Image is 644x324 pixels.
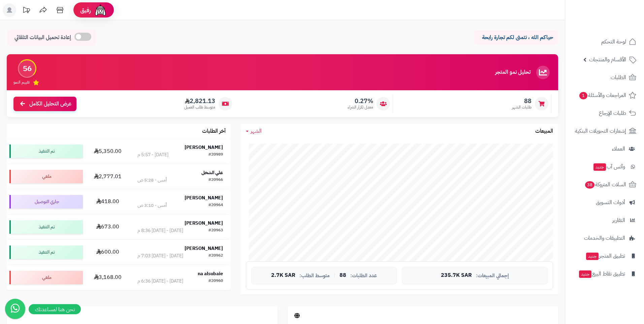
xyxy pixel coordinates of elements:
a: عرض التحليل الكامل [13,97,76,111]
span: وآتس آب [593,162,625,171]
div: أمس - 5:28 ص [137,177,167,184]
a: التقارير [569,212,640,228]
a: العملاء [569,141,640,157]
div: #20966 [208,177,223,184]
span: لوحة التحكم [601,37,626,46]
span: تطبيق نقاط البيع [578,269,625,279]
div: جاري التوصيل [9,195,83,208]
a: السلات المتروكة38 [569,176,640,193]
a: وآتس آبجديد [569,159,640,175]
span: متوسط طلب العميل [184,104,215,110]
span: جديد [593,163,606,171]
img: ai-face.png [94,3,107,17]
td: 600.00 [86,240,130,265]
span: عدد الطلبات: [350,273,377,279]
div: #20962 [208,253,223,259]
strong: [PERSON_NAME] [185,220,223,227]
a: تحديثات المنصة [18,3,35,19]
span: الشهر [251,127,262,135]
div: [DATE] - [DATE] 7:03 م [137,253,183,259]
strong: [PERSON_NAME] [185,194,223,201]
strong: علي الشخل [201,169,223,176]
span: الطلبات [611,73,626,82]
span: 2.7K SAR [271,272,295,279]
span: | [334,273,335,278]
td: 418.00 [86,189,130,214]
span: متوسط الطلب: [299,273,330,279]
td: 2,777.01 [86,164,130,189]
span: التقارير [612,216,625,225]
span: تطبيق المتجر [585,251,625,261]
a: إشعارات التحويلات البنكية [569,123,640,139]
a: طلبات الإرجاع [569,105,640,121]
span: رفيق [80,6,91,14]
a: تطبيق المتجرجديد [569,248,640,264]
div: [DATE] - 5:57 م [137,152,168,158]
a: الطلبات [569,69,640,86]
span: عرض التحليل الكامل [29,100,71,108]
a: لوحة التحكم [569,34,640,50]
div: تم التنفيذ [9,220,83,234]
span: المراجعات والأسئلة [579,91,626,100]
strong: [PERSON_NAME] [185,245,223,252]
span: الأقسام والمنتجات [589,55,626,64]
span: السلات المتروكة [584,180,626,189]
span: 88 [512,97,532,105]
a: التطبيقات والخدمات [569,230,640,246]
span: أدوات التسويق [596,198,625,207]
td: 3,168.00 [86,265,130,290]
span: 2,821.13 [184,97,215,105]
span: إجمالي المبيعات: [476,273,509,279]
span: طلبات الإرجاع [599,108,626,118]
td: 5,350.00 [86,139,130,164]
span: 235.7K SAR [441,272,472,279]
a: تطبيق نقاط البيعجديد [569,266,640,282]
strong: na alsubaie [198,270,223,277]
span: التطبيقات والخدمات [584,233,625,243]
p: حياكم الله ، نتمنى لكم تجارة رابحة [479,34,553,41]
div: تم التنفيذ [9,144,83,158]
div: تم التنفيذ [9,246,83,259]
a: أدوات التسويق [569,194,640,210]
div: #20964 [208,202,223,209]
div: أمس - 3:10 ص [137,202,167,209]
div: #20960 [208,278,223,285]
h3: آخر الطلبات [202,128,226,134]
div: [DATE] - [DATE] 8:36 م [137,227,183,234]
div: ملغي [9,170,83,183]
td: 673.00 [86,215,130,239]
h3: المبيعات [535,128,553,134]
a: الشهر [246,127,262,135]
span: العملاء [612,144,625,154]
a: المراجعات والأسئلة1 [569,87,640,103]
span: معدل تكرار الشراء [348,104,373,110]
span: جديد [579,270,591,278]
span: 1 [579,92,587,99]
span: إعادة تحميل البيانات التلقائي [14,34,71,41]
span: جديد [586,253,599,260]
div: #20963 [208,227,223,234]
div: ملغي [9,271,83,284]
div: #20989 [208,152,223,158]
span: 38 [585,181,594,189]
span: تقييم النمو [13,79,30,85]
span: إشعارات التحويلات البنكية [575,126,626,136]
span: 0.27% [348,97,373,105]
span: 88 [340,272,346,279]
strong: [PERSON_NAME] [185,144,223,151]
div: [DATE] - [DATE] 6:36 م [137,278,183,285]
span: طلبات الشهر [512,104,532,110]
h3: تحليل نمو المتجر [495,69,530,75]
